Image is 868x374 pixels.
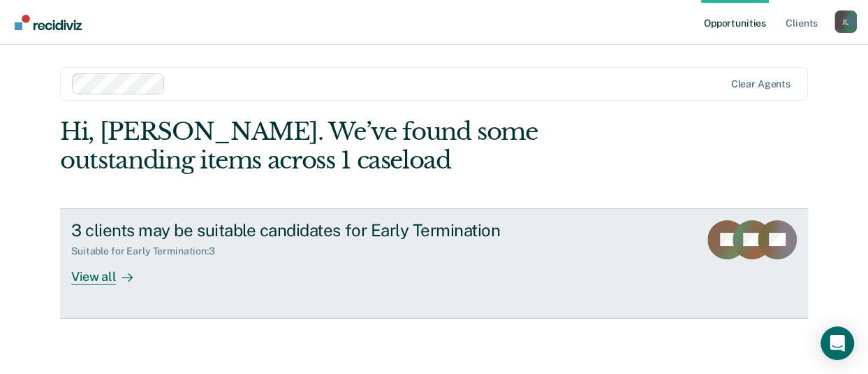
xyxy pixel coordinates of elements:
div: Hi, [PERSON_NAME]. We’ve found some outstanding items across 1 caseload [60,117,659,175]
div: Open Intercom Messenger [821,326,854,360]
img: Recidiviz [15,15,82,30]
a: 3 clients may be suitable candidates for Early TerminationSuitable for Early Termination:3View all [60,208,808,319]
div: Clear agents [730,78,790,90]
button: Profile dropdown button [834,10,857,33]
div: Suitable for Early Termination : 3 [71,245,226,257]
div: View all [71,257,149,285]
div: 3 clients may be suitable candidates for Early Termination [71,220,561,240]
div: J L [834,10,857,33]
